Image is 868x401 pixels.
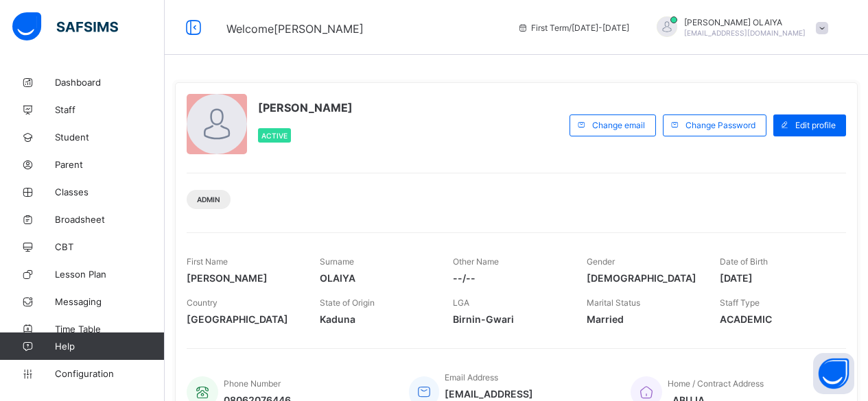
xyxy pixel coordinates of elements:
span: Lesson Plan [55,269,165,280]
span: Admin [197,195,220,204]
span: First Name [187,256,228,267]
span: Married [587,313,699,325]
span: Staff Type [720,297,760,308]
span: Marital Status [587,297,640,308]
span: Active [261,132,288,140]
span: Country [187,297,218,308]
span: OLAIYA [320,272,432,284]
span: [PERSON_NAME] [187,272,299,284]
span: Birnin-Gwari [453,313,565,325]
span: State of Origin [320,297,375,308]
span: Home / Contract Address [668,378,764,389]
div: CHRISTYOLAIYA [643,16,835,39]
span: Dashboard [55,77,165,88]
span: Gender [587,256,615,267]
span: [DATE] [720,272,832,284]
span: Change Password [685,120,755,130]
span: Student [55,132,165,143]
span: [GEOGRAPHIC_DATA] [187,313,299,325]
span: Classes [55,186,165,197]
span: [PERSON_NAME] [258,101,353,114]
span: Phone Number [224,378,281,389]
span: Messaging [55,296,165,307]
span: Staff [55,104,165,115]
span: [PERSON_NAME] OLAIYA [684,17,806,27]
span: ACADEMIC [720,313,832,325]
span: session/term information [517,23,629,33]
span: Kaduna [320,313,432,325]
span: Other Name [453,256,499,267]
span: Welcome [PERSON_NAME] [226,22,364,36]
span: Email Address [445,372,498,382]
span: Broadsheet [55,214,165,225]
span: --/-- [453,272,565,284]
span: Time Table [55,324,165,335]
span: [EMAIL_ADDRESS][DOMAIN_NAME] [684,29,806,37]
span: Help [55,341,164,352]
span: Edit profile [795,120,836,130]
img: safsims [12,12,118,41]
button: Open asap [813,353,854,394]
span: CBT [55,241,165,252]
span: Change email [592,120,645,130]
span: Configuration [55,368,164,379]
span: Surname [320,256,354,267]
span: Date of Birth [720,256,768,267]
span: LGA [453,297,469,308]
span: Parent [55,159,165,170]
span: [DEMOGRAPHIC_DATA] [587,272,699,284]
